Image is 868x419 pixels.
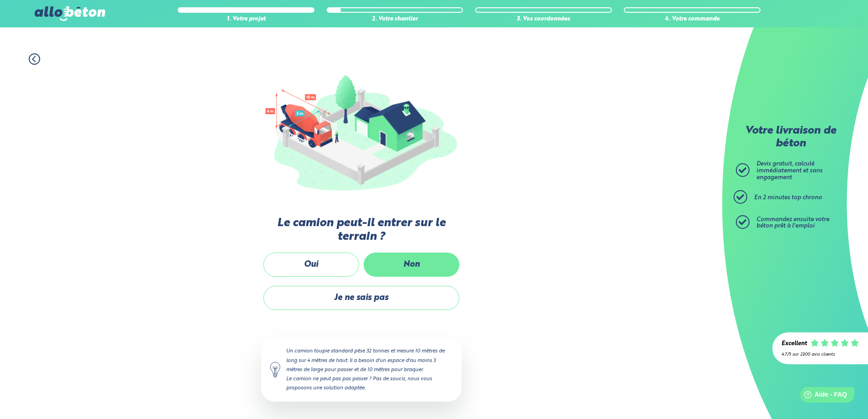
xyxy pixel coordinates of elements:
label: Le camion peut-il entrer sur le terrain ? [261,217,462,243]
div: 4. Votre commande [624,16,760,23]
label: Je ne sais pas [263,286,459,310]
label: Oui [263,253,359,277]
div: 2. Votre chantier [327,16,463,23]
div: 3. Vos coordonnées [475,16,612,23]
div: Un camion toupie standard pèse 32 tonnes et mesure 10 mètres de long sur 4 mètres de haut. Il a b... [261,337,462,402]
div: 4.7/5 sur 2300 avis clients [781,352,859,357]
div: 1. Votre projet [178,16,314,23]
div: Excellent [781,341,807,347]
span: Commandez ensuite votre béton prêt à l'emploi [756,217,829,229]
img: allobéton [35,6,105,21]
span: Devis gratuit, calculé immédiatement et sans engagement [756,161,822,180]
span: En 2 minutes top chrono [754,195,822,201]
iframe: Help widget launcher [787,383,858,409]
label: Non [364,253,459,277]
p: Votre livraison de béton [738,125,843,150]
